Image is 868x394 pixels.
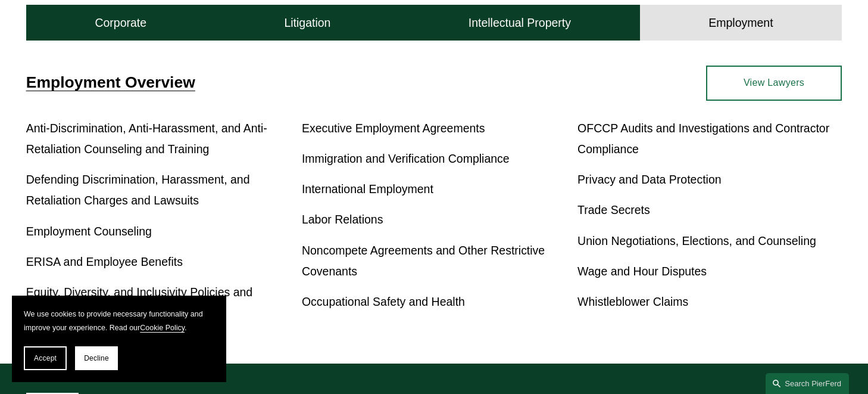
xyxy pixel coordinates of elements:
a: Anti-Discrimination, Anti-Harassment, and Anti-Retaliation Counseling and Training [26,122,267,156]
a: Immigration and Verification Compliance [302,152,510,165]
section: Cookie banner [12,296,226,382]
a: Wage and Hour Disputes [577,265,707,278]
button: Accept [24,346,67,370]
a: Search this site [766,373,849,394]
h4: Litigation [284,15,330,30]
a: Privacy and Data Protection [577,173,722,186]
h4: Corporate [95,15,146,30]
a: International Employment [302,182,433,196]
a: Equity, Diversity, and Inclusivity Policies and Management [26,286,252,319]
a: Executive Employment Agreements [302,122,485,135]
a: Occupational Safety and Health [302,295,465,308]
p: We use cookies to provide necessary functionality and improve your experience. Read our . [24,308,214,334]
a: Trade Secrets [577,203,650,216]
a: OFCCP Audits and Investigations and Contractor Compliance [577,122,829,156]
a: Whistleblower Claims [577,295,688,308]
a: Union Negotiations, Elections, and Counseling [577,234,816,247]
a: View Lawyers [706,66,842,101]
a: Employment Overview [26,73,195,91]
a: Cookie Policy [140,324,185,332]
span: Accept [34,354,57,362]
h4: Employment [708,15,773,30]
a: Defending Discrimination, Harassment, and Retaliation Charges and Lawsuits [26,173,250,207]
a: Labor Relations [302,213,383,226]
button: Decline [75,346,118,370]
a: Employment Counseling [26,225,152,238]
span: Decline [84,354,109,362]
a: ERISA and Employee Benefits [26,255,183,268]
h4: Intellectual Property [469,15,571,30]
a: Noncompete Agreements and Other Restrictive Covenants [302,244,545,278]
